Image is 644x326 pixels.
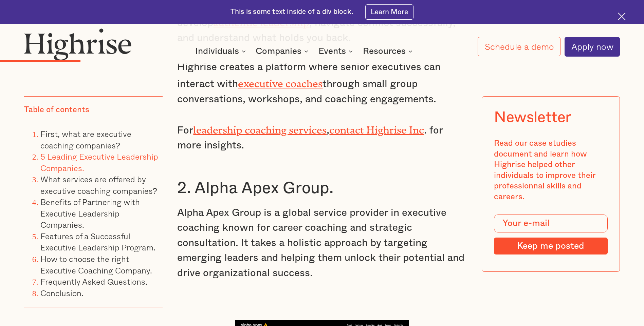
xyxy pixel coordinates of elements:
[195,47,248,55] div: Individuals
[195,47,239,55] div: Individuals
[494,238,607,254] input: Keep me posted
[40,287,84,299] a: Conclusion.
[363,47,406,55] div: Resources
[40,275,147,288] a: Frequently Asked Questions.
[478,37,560,56] a: Schedule a demo
[329,124,424,131] a: contact Highrise Inc
[618,13,626,20] img: Cross icon
[494,109,571,126] div: Newsletter
[40,252,152,277] a: How to choose the right Executive Coaching Company.
[177,178,466,198] h3: 2. Alpha Apex Group.
[40,230,155,254] a: Features of a Successful Executive Leadership Program.
[177,205,466,281] p: Alpha Apex Group is a global service provider in executive coaching known for career coaching and...
[231,7,353,17] div: This is some text inside of a div block.
[177,121,466,153] p: For , . for more insights.
[318,47,346,55] div: Events
[193,124,327,131] a: leadership coaching services
[24,105,89,116] div: Table of contents
[494,138,607,202] div: Read our case studies document and learn how Highrise helped other individuals to improve their p...
[256,47,310,55] div: Companies
[40,173,157,197] a: What services are offered by executive coaching companies?
[177,60,466,107] p: Highrise creates a platform where senior executives can interact with through small group convers...
[365,4,414,20] a: Learn More
[40,150,158,174] a: 5 Leading Executive Leadership Companies.
[40,127,131,151] a: First, what are executive coaching companies?
[363,47,415,55] div: Resources
[565,37,620,57] a: Apply now
[24,28,132,61] img: Highrise logo
[494,215,607,254] form: Modal Form
[318,47,355,55] div: Events
[40,196,140,231] a: Benefits of Partnering with Executive Leadership Companies.
[238,78,323,84] a: executive coaches
[256,47,301,55] div: Companies
[494,215,607,232] input: Your e-mail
